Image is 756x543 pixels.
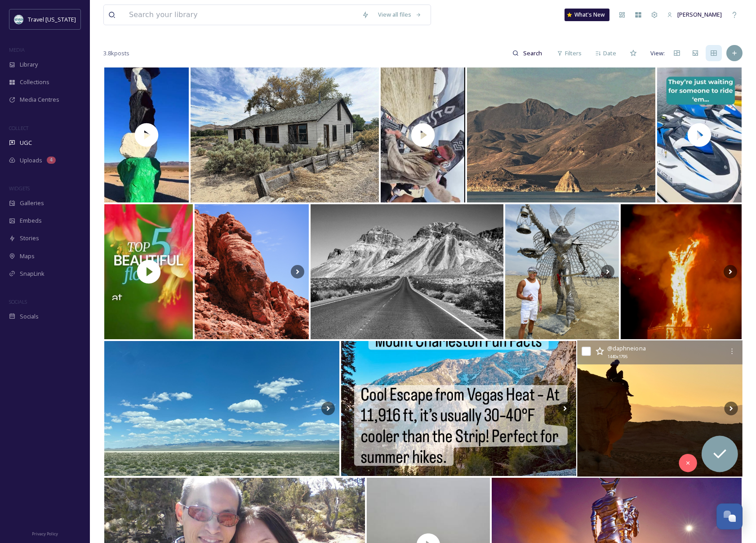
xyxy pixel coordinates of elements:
span: UGC [20,139,32,147]
span: SnapLink [20,269,44,278]
a: View all files [374,6,426,23]
input: Search your library [125,5,357,25]
span: Date [603,49,616,58]
div: 4 [47,157,56,164]
img: download.jpeg [14,15,23,24]
input: Search [519,44,548,62]
img: thumbnail [381,67,465,202]
span: WIDGETS [9,185,30,192]
span: Maps [20,252,35,260]
button: Open Chat [716,503,743,530]
img: #pyramidlake#pyramidlakenevada#pyramidlakenv#pyramidlakepaiutetribe#pyramidlakepaiute#sutcliffenv... [467,67,655,202]
span: Travel [US_STATE] [28,15,76,23]
span: COLLECT [9,125,28,131]
img: #silverspringsnv#silverspringsnevada#lyoncounty#nevadaabandoned#urbex_nevada#urbex_abandoned_ #ne... [191,67,379,202]
span: Stories [20,234,39,242]
span: SOCIALS [9,298,27,305]
span: Privacy Policy [32,531,58,537]
span: Collections [20,78,49,86]
img: Desert dump cause I need to make space on my phone. ✌️ #desertedplaces #happiertraveling #mothern... [104,341,339,476]
span: @ daphneiona [607,344,646,352]
a: [PERSON_NAME] [663,6,726,23]
span: 1440 x 1795 [607,354,627,360]
span: Galleries [20,199,44,207]
span: Embeds [20,216,42,225]
img: thumbnail [104,204,193,339]
img: thumbnail [104,67,189,202]
img: Valley of Fire #valleyoffire #valleyoffirestatepark #nevada #nevadalife #lasvegas #vegas #nationa... [195,204,309,339]
span: Socials [20,312,39,321]
span: Media Centres [20,95,59,104]
span: Uploads [20,156,42,165]
span: 3.8k posts [103,49,129,58]
span: [PERSON_NAME] [677,10,722,18]
img: thumbnail [657,67,742,202]
a: Privacy Policy [32,528,58,539]
span: Library [20,60,38,69]
img: Lake Mead National Recreation Area. A land of colorful, tilting rock, winding roads, and vast hor... [311,204,503,339]
img: Desert daze, playa haze ☀️ #burningman #burningman2025 #blackrockdesert #blackrockcity #desert #d... [505,204,619,339]
span: View: [650,49,665,58]
img: I’m not expecting you to care - Matthew Bellamy • #fortheloveofnature #fortheloveofphotography #f... [577,341,742,477]
span: Filters [565,49,582,58]
img: Burning Man 2025… #burningman2025 #blackrockcity #burningman #blackrockdesert #burningmanart [621,204,742,339]
a: What's New [565,9,609,21]
img: We’ve been guiding visitors to Mount Charleston for years—let us show you the trails, snow-capped... [341,341,576,476]
span: MEDIA [9,46,25,53]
